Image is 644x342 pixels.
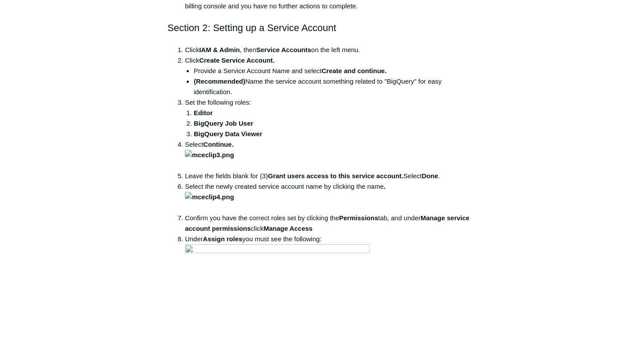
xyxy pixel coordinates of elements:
[194,109,212,116] strong: Editor
[194,78,245,85] strong: (Recommended)
[185,213,477,234] li: Confirm you have the correct roles set by clicking the tab, and under click
[322,67,386,74] strong: Create and continue.
[203,141,234,148] strong: Continue.
[185,150,234,160] img: mceclip3.png
[185,45,477,55] li: Click , then on the left menu.
[185,181,477,213] li: Select the newly created service account name by clicking the name
[185,55,477,97] li: Click
[185,214,470,232] strong: Manage service account permissions
[421,172,438,180] strong: Done
[268,172,403,180] strong: Grant users access to this service account.
[194,120,253,127] strong: BigQuery Job User
[185,97,477,139] li: Set the following roles:
[194,66,477,76] li: Provide a Service Account Name and select
[194,130,262,138] strong: BigQuery Data Viewer
[339,214,378,222] strong: Permissions
[199,56,275,64] strong: Create Service Account.
[185,192,234,202] img: mceclip4.png
[194,76,477,97] li: Name the service account something related to "BigQuery" for easy identification.
[185,139,477,171] li: Select
[256,46,311,53] strong: Service Accounts
[384,183,386,190] strong: .
[263,225,312,232] strong: Manage Access
[185,171,477,181] li: Leave the fields blank for (3) Select .
[199,46,240,53] strong: IAM & Admin
[203,235,242,243] strong: Assign roles
[167,20,477,35] h2: Section 2: Setting up a Service Account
